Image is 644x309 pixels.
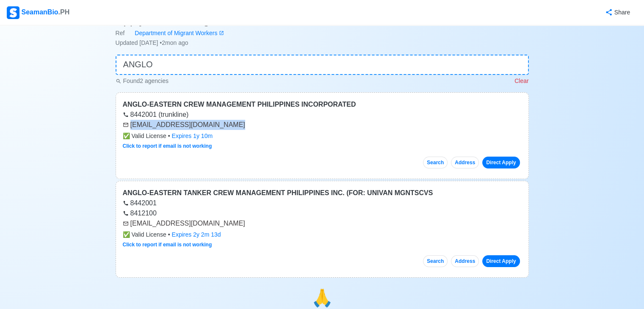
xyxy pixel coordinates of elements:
[514,77,528,86] p: Clear
[482,255,520,267] a: Direct Apply
[423,255,448,267] button: Search
[312,289,333,307] span: pray
[451,255,479,267] button: Address
[123,231,130,238] span: check
[423,157,448,168] button: Search
[116,29,529,38] div: Ref
[123,230,522,239] div: •
[7,6,69,19] div: SeamanBio
[116,39,188,46] span: Updated [DATE] • 2mon ago
[116,77,169,86] p: Found 2 agencies
[123,120,522,130] div: [EMAIL_ADDRESS][DOMAIN_NAME]
[172,230,221,239] div: Expires 2y 2m 13d
[116,55,529,75] input: 👉 Quick Search
[482,157,520,168] a: Direct Apply
[123,132,130,139] span: check
[123,230,166,239] span: Valid License
[123,188,522,198] div: ANGLO-EASTERN TANKER CREW MANAGEMENT PHILIPPINES INC. (FOR: UNIVAN MGNTSCVS
[123,242,212,248] a: Click to report if email is not working
[58,8,70,16] span: .PH
[172,132,213,141] div: Expires 1y 10m
[124,29,224,38] a: Department of Migrant Workers
[123,132,522,141] div: •
[597,4,637,21] button: Share
[123,132,166,141] span: Valid License
[123,199,157,207] a: 8442001
[7,6,19,19] img: Logo
[123,218,522,229] div: [EMAIL_ADDRESS][DOMAIN_NAME]
[451,157,479,168] button: Address
[124,29,219,38] div: Department of Migrant Workers
[123,143,212,149] a: Click to report if email is not working
[123,210,157,217] a: 8412100
[123,111,189,118] a: 8442001 (trunkline)
[123,99,522,110] div: ANGLO-EASTERN CREW MANAGEMENT PHILIPPINES INCORPORATED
